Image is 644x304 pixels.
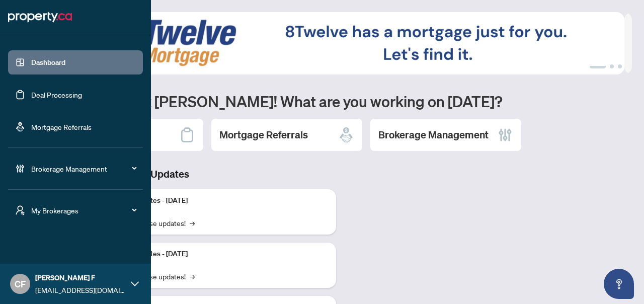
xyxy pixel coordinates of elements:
[31,205,136,216] span: My Brokerages
[190,271,195,282] span: →
[106,195,328,206] p: Platform Updates - [DATE]
[31,163,136,174] span: Brokerage Management
[31,58,65,67] a: Dashboard
[618,64,622,68] button: 3
[52,167,336,181] h3: Brokerage & Industry Updates
[31,90,82,99] a: Deal Processing
[610,64,614,68] button: 2
[52,12,624,74] img: Slide 0
[52,92,632,111] h1: Welcome back [PERSON_NAME]! What are you working on [DATE]?
[15,277,26,291] span: CF
[31,122,92,131] a: Mortgage Referrals
[106,249,328,260] p: Platform Updates - [DATE]
[35,272,126,283] span: [PERSON_NAME] F
[15,205,25,215] span: user-switch
[590,64,606,68] button: 1
[604,269,634,299] button: Open asap
[8,9,72,25] img: logo
[35,284,126,295] span: [EMAIL_ADDRESS][DOMAIN_NAME]
[219,128,308,142] h2: Mortgage Referrals
[378,128,489,142] h2: Brokerage Management
[190,217,195,229] span: →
